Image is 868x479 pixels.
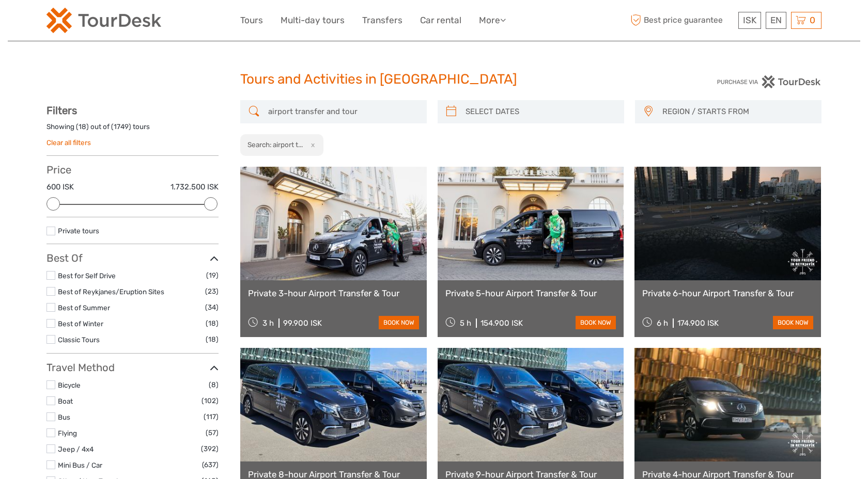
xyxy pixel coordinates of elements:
a: Car rental [420,13,461,28]
h3: Travel Method [47,361,219,374]
a: Best of Reykjanes/Eruption Sites [58,288,164,296]
h2: Search: airport t... [247,140,303,149]
a: Jeep / 4x4 [58,445,94,453]
a: Private 6-hour Airport Transfer & Tour [642,288,813,298]
button: REGION / STARTS FROM [658,103,816,120]
span: 0 [808,15,817,25]
label: 600 ISK [47,182,74,193]
label: 1.732.500 ISK [171,182,219,193]
a: More [479,13,506,28]
a: book now [379,316,419,329]
span: Best price guarantee [628,12,736,29]
a: Mini Bus / Car [58,461,102,469]
a: Best for Self Drive [58,272,116,280]
div: Showing ( ) out of ( ) tours [47,122,219,138]
input: SEARCH [264,103,422,121]
a: Private 3-hour Airport Transfer & Tour [248,288,419,298]
h3: Best Of [47,252,219,264]
img: 120-15d4194f-c635-41b9-a512-a3cb382bfb57_logo_small.png [47,8,161,33]
img: PurchaseViaTourDesk.png [717,75,822,88]
span: 6 h [657,318,668,328]
a: Best of Winter [58,320,103,328]
span: (18) [206,333,219,345]
span: (102) [202,395,219,407]
div: 99.900 ISK [283,318,322,328]
span: (8) [209,379,219,391]
span: (392) [201,443,219,455]
label: 18 [79,122,86,132]
a: Best of Summer [58,304,110,312]
a: Bus [58,413,70,421]
a: Flying [58,429,77,437]
span: (34) [205,301,219,313]
a: Clear all filters [47,138,91,147]
div: 154.900 ISK [481,318,523,328]
a: Private 5-hour Airport Transfer & Tour [445,288,616,298]
strong: Filters [47,104,77,117]
a: Private tours [58,227,99,235]
div: EN [766,12,786,29]
span: ISK [743,15,756,25]
input: SELECT DATES [461,103,619,121]
h3: Price [47,164,219,176]
span: 3 h [262,318,274,328]
a: Bicycle [58,381,81,389]
span: (57) [206,427,219,439]
span: (637) [202,459,219,471]
span: (23) [205,285,219,297]
span: 5 h [460,318,471,328]
a: Classic Tours [58,336,100,344]
span: (19) [206,269,219,281]
span: (117) [204,411,219,423]
a: Multi-day tours [281,13,345,28]
a: book now [576,316,616,329]
button: x [304,139,318,150]
label: 1749 [114,122,129,132]
a: Transfers [362,13,402,28]
a: book now [773,316,813,329]
h1: Tours and Activities in [GEOGRAPHIC_DATA] [240,71,628,88]
div: 174.900 ISK [677,318,719,328]
a: Boat [58,397,73,405]
span: (18) [206,317,219,329]
a: Tours [240,13,263,28]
